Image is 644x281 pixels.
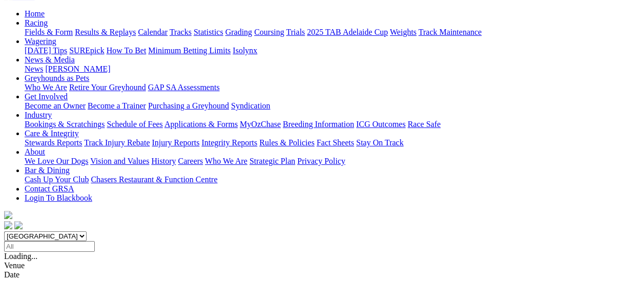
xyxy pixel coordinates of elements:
a: [PERSON_NAME] [45,64,110,73]
a: About [25,147,45,156]
div: News & Media [25,64,640,74]
a: News [25,64,43,73]
a: Bar & Dining [25,166,70,175]
a: Fields & Form [25,28,73,36]
a: Purchasing a Greyhound [148,101,229,110]
a: Cash Up Your Club [25,175,89,184]
a: Who We Are [205,157,247,165]
a: Stay On Track [356,138,403,147]
img: twitter.svg [14,221,23,229]
a: Track Injury Rebate [84,138,150,147]
span: Loading... [4,252,37,261]
a: Stewards Reports [25,138,82,147]
a: Get Involved [25,92,68,101]
div: Greyhounds as Pets [25,83,640,92]
a: Trials [286,28,305,36]
div: Date [4,270,640,279]
a: Statistics [194,28,223,36]
div: Wagering [25,46,640,55]
input: Select date [4,241,95,252]
div: About [25,157,640,166]
a: Greyhounds as Pets [25,74,89,82]
a: Bookings & Scratchings [25,120,105,128]
div: Industry [25,120,640,129]
a: ICG Outcomes [356,120,405,128]
a: Isolynx [233,46,257,55]
img: logo-grsa-white.png [4,211,12,219]
a: Integrity Reports [201,138,257,147]
a: Applications & Forms [164,120,238,128]
div: Racing [25,28,640,37]
a: Login To Blackbook [25,193,92,202]
a: Privacy Policy [297,157,345,165]
a: Home [25,9,45,18]
a: Retire Your Greyhound [69,83,146,92]
a: Grading [225,28,252,36]
a: SUREpick [69,46,104,55]
a: Results & Replays [75,28,136,36]
a: Racing [25,18,48,27]
a: Rules & Policies [259,138,315,147]
a: MyOzChase [240,120,281,128]
a: Care & Integrity [25,129,79,138]
a: 2025 TAB Adelaide Cup [307,28,388,36]
a: History [151,157,176,165]
div: Get Involved [25,101,640,111]
a: Calendar [138,28,168,36]
a: Minimum Betting Limits [148,46,231,55]
a: Industry [25,111,52,119]
a: Syndication [231,101,270,110]
a: Track Maintenance [419,28,482,36]
a: Injury Reports [152,138,199,147]
a: Who We Are [25,83,67,92]
a: Careers [178,157,203,165]
a: Race Safe [407,120,440,128]
a: Become an Owner [25,101,86,110]
a: [DATE] Tips [25,46,67,55]
a: Become a Trainer [88,101,146,110]
a: We Love Our Dogs [25,157,88,165]
a: GAP SA Assessments [148,83,220,92]
div: Bar & Dining [25,175,640,184]
a: Chasers Restaurant & Function Centre [91,175,217,184]
img: facebook.svg [4,221,12,229]
a: News & Media [25,55,75,64]
div: Care & Integrity [25,138,640,147]
a: Contact GRSA [25,184,74,193]
a: Weights [390,28,417,36]
a: Wagering [25,37,56,46]
a: Tracks [170,28,192,36]
a: How To Bet [107,46,147,55]
a: Strategic Plan [250,157,295,165]
a: Breeding Information [283,120,354,128]
a: Coursing [254,28,284,36]
div: Venue [4,261,640,270]
a: Fact Sheets [317,138,354,147]
a: Schedule of Fees [107,120,162,128]
a: Vision and Values [90,157,149,165]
